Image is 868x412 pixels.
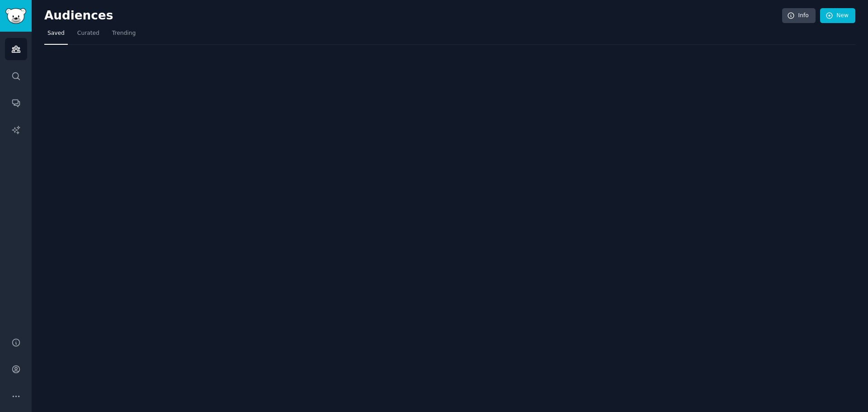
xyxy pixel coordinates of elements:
a: Curated [74,26,103,45]
a: New [820,8,855,24]
span: Curated [77,29,99,38]
a: Info [782,8,816,24]
h2: Audiences [44,9,782,23]
span: Saved [47,29,65,38]
span: Trending [112,29,136,38]
img: GummySearch logo [5,8,26,24]
a: Saved [44,26,68,45]
a: Trending [109,26,139,45]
